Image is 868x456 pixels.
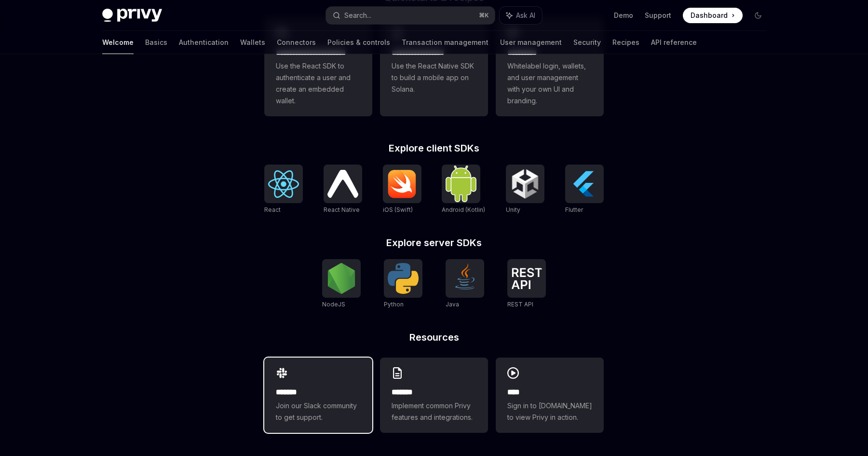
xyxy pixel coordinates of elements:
a: Dashboard [683,8,743,23]
a: REST APIREST API [507,259,546,309]
img: iOS (Swift) [387,169,418,198]
a: NodeJSNodeJS [322,259,361,309]
a: Welcome [102,31,134,54]
div: Search... [344,10,371,21]
h2: Explore server SDKs [264,238,604,248]
span: Implement common Privy features and integrations. [392,400,476,423]
span: Ask AI [516,11,535,20]
span: Flutter [565,206,583,213]
a: Android (Kotlin)Android (Kotlin) [442,165,485,215]
img: NodeJS [326,263,357,294]
a: iOS (Swift)iOS (Swift) [383,165,421,215]
button: Toggle dark mode [750,8,766,23]
a: FlutterFlutter [565,165,604,215]
span: Use the React Native SDK to build a mobile app on Solana. [392,60,476,95]
a: Recipes [612,31,639,54]
a: User management [500,31,562,54]
a: Demo [614,11,633,20]
span: ⌘ K [479,12,489,19]
span: NodeJS [322,301,345,308]
a: **** **Join our Slack community to get support. [264,358,372,433]
img: dark logo [102,9,162,22]
img: Unity [510,168,541,199]
a: Wallets [240,31,265,54]
img: REST API [511,268,542,289]
span: Sign in to [DOMAIN_NAME] to view Privy in action. [507,400,592,423]
span: Join our Slack community to get support. [276,400,361,423]
a: Authentication [179,31,229,54]
button: Search...⌘K [326,7,495,24]
img: Python [388,263,419,294]
span: Android (Kotlin) [442,206,485,213]
span: iOS (Swift) [383,206,413,213]
a: **** **Implement common Privy features and integrations. [380,358,488,433]
a: Transaction management [402,31,488,54]
span: Whitelabel login, wallets, and user management with your own UI and branding. [507,60,592,107]
a: Security [573,31,601,54]
img: Android (Kotlin) [446,166,476,202]
a: API reference [651,31,697,54]
a: **** **** **** ***Use the React Native SDK to build a mobile app on Solana. [380,18,488,116]
span: Python [384,301,404,308]
a: PythonPython [384,259,422,309]
button: Ask AI [500,7,542,24]
a: UnityUnity [506,165,544,215]
a: Basics [145,31,167,54]
img: Java [449,263,480,294]
a: JavaJava [446,259,484,309]
span: React Native [324,206,360,213]
a: ReactReact [264,165,303,215]
span: Dashboard [691,11,728,20]
img: React Native [327,170,358,197]
a: Support [645,11,671,20]
a: **** *****Whitelabel login, wallets, and user management with your own UI and branding. [496,18,604,116]
a: Policies & controls [327,31,390,54]
img: Flutter [569,168,600,199]
span: Unity [506,206,520,213]
a: Connectors [277,31,316,54]
img: React [268,170,299,198]
h2: Explore client SDKs [264,143,604,153]
h2: Resources [264,332,604,342]
span: Java [446,301,459,308]
a: React NativeReact Native [324,165,362,215]
span: REST API [507,301,533,308]
span: Use the React SDK to authenticate a user and create an embedded wallet. [276,60,361,107]
a: ****Sign in to [DOMAIN_NAME] to view Privy in action. [496,358,604,433]
span: React [264,206,281,213]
